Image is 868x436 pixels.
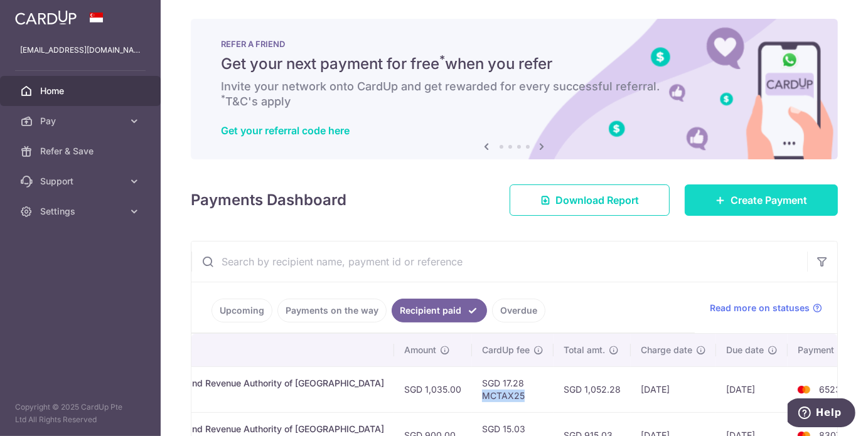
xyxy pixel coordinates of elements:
[40,115,123,127] span: Pay
[392,299,487,322] a: Recipient paid
[20,44,141,56] p: [EMAIL_ADDRESS][DOMAIN_NAME]
[221,79,808,109] h6: Invite your network onto CardUp and get rewarded for every successful referral. T&C's apply
[191,189,346,211] h4: Payments Dashboard
[124,423,384,435] div: Income Tax. Inland Revenue Authority of [GEOGRAPHIC_DATA]
[631,366,716,412] td: [DATE]
[40,85,123,97] span: Home
[819,384,841,395] span: 6523
[554,366,631,412] td: SGD 1,052.28
[492,299,545,322] a: Overdue
[124,390,384,402] p: S1735153B
[404,344,436,356] span: Amount
[788,398,855,430] iframe: Opens a widget where you can find more information
[472,366,554,412] td: SGD 17.28 MCTAX25
[124,377,384,390] div: Income Tax. Inland Revenue Authority of [GEOGRAPHIC_DATA]
[726,344,764,356] span: Due date
[482,344,530,356] span: CardUp fee
[277,299,387,322] a: Payments on the way
[555,193,639,208] span: Download Report
[191,19,838,159] img: RAF banner
[710,302,810,314] span: Read more on statuses
[394,366,472,412] td: SGD 1,035.00
[40,175,123,188] span: Support
[685,184,838,216] a: Create Payment
[221,39,808,49] p: REFER A FRIEND
[710,302,822,314] a: Read more on statuses
[15,10,77,25] img: CardUp
[40,205,123,218] span: Settings
[221,124,350,137] a: Get your referral code here
[791,382,817,397] img: Bank Card
[731,193,807,208] span: Create Payment
[212,299,272,322] a: Upcoming
[221,54,808,74] h5: Get your next payment for free when you refer
[40,145,123,157] span: Refer & Save
[641,344,692,356] span: Charge date
[510,184,670,216] a: Download Report
[114,334,394,366] th: Payment details
[716,366,788,412] td: [DATE]
[564,344,605,356] span: Total amt.
[191,242,807,282] input: Search by recipient name, payment id or reference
